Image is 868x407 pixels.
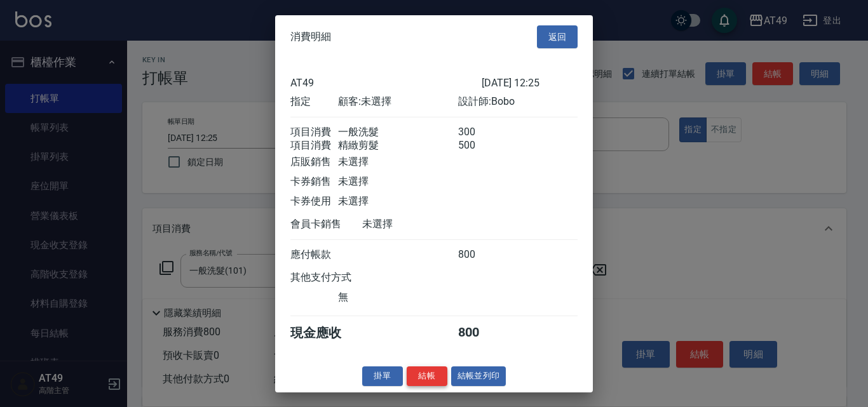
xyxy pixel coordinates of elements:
[482,77,578,89] div: [DATE] 12:25
[290,195,338,208] div: 卡券使用
[451,366,506,386] button: 結帳並列印
[290,218,362,231] div: 會員卡銷售
[338,139,458,152] div: 精緻剪髮
[290,324,362,342] div: 現金應收
[537,25,578,48] button: 返回
[338,175,458,189] div: 未選擇
[290,156,338,169] div: 店販銷售
[458,248,506,262] div: 800
[338,291,458,304] div: 無
[290,126,338,139] div: 項目消費
[338,195,458,208] div: 未選擇
[290,175,338,189] div: 卡券銷售
[458,126,506,139] div: 300
[290,139,338,152] div: 項目消費
[338,156,458,169] div: 未選擇
[362,218,482,231] div: 未選擇
[458,95,578,109] div: 設計師: Bobo
[290,95,338,109] div: 指定
[458,139,506,152] div: 500
[338,126,458,139] div: 一般洗髮
[362,366,403,386] button: 掛單
[290,30,331,43] span: 消費明細
[290,271,386,284] div: 其他支付方式
[290,77,482,89] div: AT49
[407,366,447,386] button: 結帳
[338,95,458,109] div: 顧客: 未選擇
[290,248,338,262] div: 應付帳款
[458,324,506,342] div: 800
